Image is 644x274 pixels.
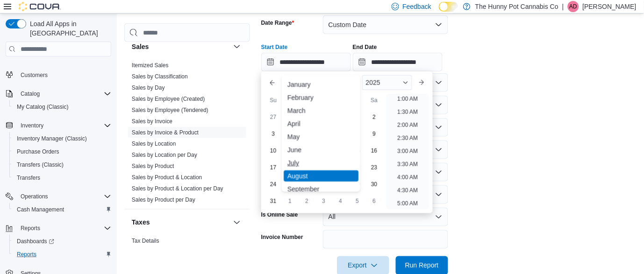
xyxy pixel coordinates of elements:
[261,19,294,27] label: Date Range
[394,119,422,131] li: 2:00 AM
[367,110,382,125] div: day-2
[403,2,431,11] span: Feedback
[570,1,578,12] span: AD
[394,172,422,183] li: 4:00 AM
[132,42,229,51] button: Sales
[439,2,458,12] input: Dark Mode
[17,191,111,202] span: Operations
[132,163,174,169] a: Sales by Product
[9,171,115,184] button: Transfers
[386,94,429,210] ul: Time
[394,133,422,144] li: 2:30 AM
[17,206,64,213] span: Cash Management
[366,79,380,86] span: 2025
[132,151,197,159] span: Sales by Location per Day
[21,225,40,232] span: Reports
[17,69,111,81] span: Customers
[17,161,64,169] span: Transfers (Classic)
[435,124,443,131] button: Open list of options
[9,132,115,145] button: Inventory Manager (Classic)
[367,93,382,108] div: Sa
[26,19,111,38] span: Load All Apps in [GEOGRAPHIC_DATA]
[562,1,564,12] p: |
[414,75,429,90] button: Next month
[435,101,443,109] button: Open list of options
[13,204,68,215] a: Cash Management
[266,110,281,125] div: day-27
[17,103,69,111] span: My Catalog (Classic)
[132,118,172,125] a: Sales by Invoice
[132,197,195,203] a: Sales by Product per Day
[367,126,382,141] div: day-9
[21,71,48,79] span: Customers
[261,53,351,71] input: Press the down key to enter a popover containing a calendar. Press the escape key to close the po...
[17,70,51,81] a: Customers
[132,107,208,113] a: Sales by Employee (Tendered)
[17,88,111,99] span: Catalog
[17,148,59,155] span: Purchase Orders
[9,235,115,248] a: Dashboards
[132,238,159,245] a: Tax Details
[266,194,281,209] div: day-31
[284,170,358,182] div: August
[475,1,558,12] p: The Hunny Pot Cannabis Co
[9,100,115,113] button: My Catalog (Classic)
[132,73,188,80] span: Sales by Classification
[323,208,448,226] button: All
[124,60,250,209] div: Sales
[13,172,111,183] span: Transfers
[13,133,91,144] a: Inventory Manager (Classic)
[265,75,280,90] button: Previous Month
[284,157,358,169] div: July
[132,73,188,80] a: Sales by Classification
[394,146,422,157] li: 3:00 AM
[132,196,195,204] span: Sales by Product per Day
[13,204,111,215] span: Cash Management
[132,84,165,91] a: Sales by Day
[17,223,44,234] button: Reports
[132,174,202,181] a: Sales by Product & Location
[132,42,149,51] h3: Sales
[266,160,281,175] div: day-17
[435,79,443,86] button: Open list of options
[13,249,40,260] a: Reports
[132,129,199,136] span: Sales by Invoice & Product
[13,146,63,157] a: Purchase Orders
[13,249,111,260] span: Reports
[21,193,48,200] span: Operations
[13,101,111,112] span: My Catalog (Classic)
[17,88,43,99] button: Catalog
[284,105,358,116] div: March
[394,159,422,170] li: 3:30 AM
[21,122,43,129] span: Inventory
[2,119,115,132] button: Inventory
[284,183,358,195] div: September
[132,95,205,103] span: Sales by Employee (Created)
[283,194,298,209] div: day-1
[17,120,47,131] button: Inventory
[261,211,298,219] label: Is Online Sale
[316,194,331,209] div: day-3
[284,144,358,155] div: June
[266,177,281,192] div: day-24
[367,177,382,192] div: day-30
[284,118,358,129] div: April
[132,185,223,192] span: Sales by Product & Location per Day
[2,190,115,203] button: Operations
[439,12,439,12] span: Dark Mode
[300,194,315,209] div: day-2
[132,118,172,125] span: Sales by Invoice
[9,248,115,261] button: Reports
[17,191,52,202] button: Operations
[2,87,115,100] button: Catalog
[568,1,579,12] div: Alexyss Dodd
[132,141,176,147] a: Sales by Location
[367,160,382,175] div: day-23
[132,96,205,102] a: Sales by Employee (Created)
[13,159,111,170] span: Transfers (Classic)
[13,146,111,157] span: Purchase Orders
[394,93,422,105] li: 1:00 AM
[231,217,243,228] button: Taxes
